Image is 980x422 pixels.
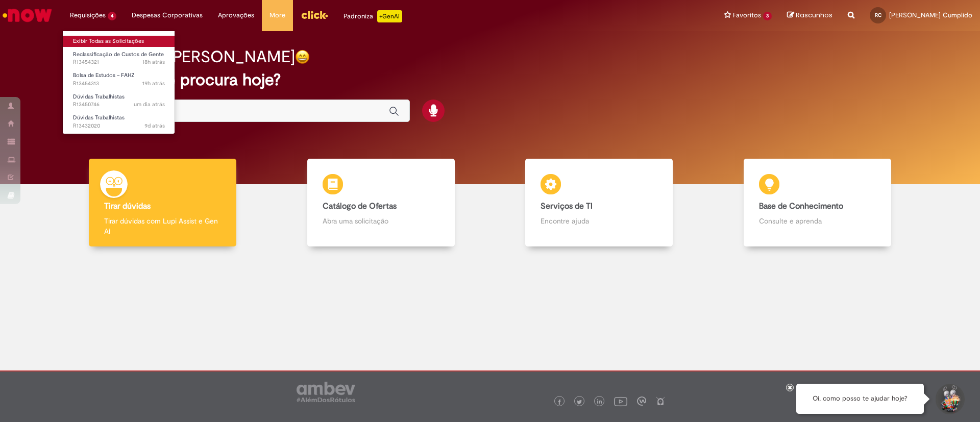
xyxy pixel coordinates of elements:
span: Dúvidas Trabalhistas [73,93,125,101]
img: logo_footer_linkedin.png [597,399,602,405]
span: um dia atrás [134,101,165,108]
p: Consulte e aprenda [759,216,876,226]
span: Aprovações [218,10,254,20]
span: Despesas Corporativas [132,10,203,20]
h2: O que você procura hoje? [88,71,892,89]
span: R13450746 [73,101,165,109]
b: Base de Conhecimento [759,201,843,211]
time: 27/08/2025 20:21:30 [142,80,165,87]
img: ServiceNow [1,5,54,26]
span: More [269,10,285,20]
span: 19h atrás [142,80,165,87]
span: Rascunhos [796,10,832,20]
div: Padroniza [344,10,402,22]
p: +GenAi [377,10,402,22]
img: logo_footer_youtube.png [614,394,627,408]
span: [PERSON_NAME] Cumplido [889,11,972,19]
a: Serviços de TI Encontre ajuda [490,159,708,247]
time: 20/08/2025 11:39:29 [144,122,165,130]
div: Oi, como posso te ajudar hoje? [796,384,924,414]
p: Encontre ajuda [541,216,657,226]
a: Aberto R13450746 : Dúvidas Trabalhistas [63,91,175,110]
h2: Boa tarde, [PERSON_NAME] [88,48,295,66]
img: logo_footer_facebook.png [557,400,562,405]
span: R13454313 [73,80,165,88]
span: 3 [763,12,772,20]
span: Favoritos [733,10,761,20]
img: logo_footer_twitter.png [577,400,582,405]
span: RC [875,12,881,18]
img: logo_footer_naosei.png [656,396,665,406]
a: Base de Conhecimento Consulte e aprenda [708,159,927,247]
span: R13432020 [73,122,165,130]
a: Catálogo de Ofertas Abra uma solicitação [272,159,491,247]
time: 27/08/2025 08:33:13 [134,101,165,108]
a: Aberto R13454321 : Reclassificação de Custos de Gente [63,49,175,68]
span: Reclassificação de Custos de Gente [73,51,164,58]
img: logo_footer_ambev_rotulo_gray.png [297,382,355,402]
a: Aberto R13454313 : Bolsa de Estudos – FAHZ [63,70,175,89]
span: Requisições [70,10,106,20]
img: click_logo_yellow_360x200.png [301,7,328,22]
a: Rascunhos [787,11,832,20]
a: Aberto R13432020 : Dúvidas Trabalhistas [63,112,175,131]
span: R13454321 [73,58,165,66]
button: Iniciar Conversa de Suporte [934,384,965,414]
b: Serviços de TI [541,201,593,211]
span: 9d atrás [144,122,165,130]
b: Catálogo de Ofertas [323,201,397,211]
a: Exibir Todas as Solicitações [63,36,175,47]
span: 18h atrás [142,58,165,66]
span: Dúvidas Trabalhistas [73,114,125,121]
span: Bolsa de Estudos – FAHZ [73,71,135,79]
p: Tirar dúvidas com Lupi Assist e Gen Ai [104,216,221,236]
time: 27/08/2025 20:42:32 [142,58,165,66]
img: logo_footer_workplace.png [637,396,646,406]
span: 4 [108,12,116,20]
b: Tirar dúvidas [104,201,151,211]
a: Tirar dúvidas Tirar dúvidas com Lupi Assist e Gen Ai [54,159,272,247]
ul: Requisições [62,31,175,134]
img: happy-face.png [295,49,310,64]
p: Abra uma solicitação [323,216,439,226]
